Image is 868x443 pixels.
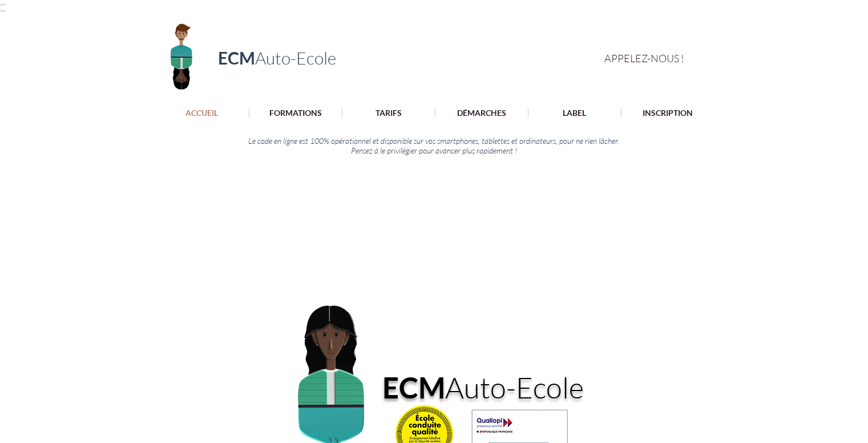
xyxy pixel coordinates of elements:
[637,108,699,118] p: INSCRIPTION
[218,47,336,68] a: ECMAuto-Ecole
[155,108,714,118] nav: Site
[180,108,224,118] p: ACCUEIL
[604,51,695,65] a: APPELEZ-NOUS !
[154,17,208,94] img: Logo ECM en-tête.png
[451,108,512,118] p: DÉMARCHES
[557,108,592,118] p: LABEL
[435,108,528,118] a: DÉMARCHES
[604,52,684,65] span: APPELEZ-NOUS !
[155,108,249,118] a: ACCUEIL
[351,146,517,155] span: Pensez à le privilégier pour avancer plus rapidement !
[621,108,714,118] a: INSCRIPTION
[248,136,619,146] span: Le code en ligne est 100% opérationnel et disponible sur vos smartphones, tablettes et ordinateur...
[445,369,584,405] span: Auto-Ecole
[342,108,435,118] a: TARIFS
[218,47,255,68] span: ECM
[255,47,336,69] span: Auto-Ecole
[370,108,407,118] p: TARIFS
[528,108,621,118] a: LABEL
[264,108,328,118] p: FORMATIONS
[382,370,445,405] a: ECM
[249,108,342,118] a: FORMATIONS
